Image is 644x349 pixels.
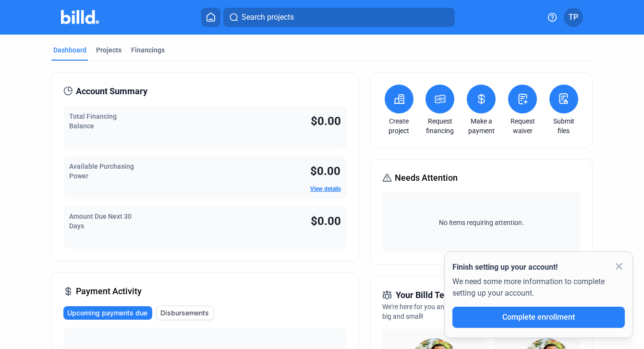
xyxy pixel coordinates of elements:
[311,214,341,228] span: $0.00
[502,312,575,322] span: Complete enrollment
[464,116,498,136] a: Make a payment
[96,45,122,55] div: Projects
[310,164,340,178] span: $0.00
[423,116,457,136] a: Request financing
[67,308,147,318] span: Upcoming payments due
[452,273,625,307] div: We need some more information to complete setting up your account.
[613,261,625,272] mat-icon: close
[506,116,539,136] a: Request waiver
[564,8,583,27] button: TP
[386,218,577,227] span: No items requiring attention.
[311,114,341,128] span: $0.00
[396,288,457,302] span: Your Billd Team
[223,8,455,27] button: Search projects
[547,116,581,136] a: Submit files
[569,12,578,23] span: TP
[53,45,86,55] div: Dashboard
[242,12,294,23] span: Search projects
[160,308,209,318] span: Disbursements
[382,303,579,320] span: We're here for you and your business. Reach out anytime for needs big and small!
[61,10,99,24] img: Billd Company Logo
[395,171,458,185] span: Needs Attention
[452,307,625,328] button: Complete enrollment
[69,212,132,230] span: Amount Due Next 30 Days
[156,306,214,320] button: Disbursements
[76,285,142,298] span: Payment Activity
[69,162,134,180] span: Available Purchasing Power
[63,306,152,320] button: Upcoming payments due
[69,112,117,130] span: Total Financing Balance
[131,45,165,55] div: Financings
[382,116,416,136] a: Create project
[452,262,625,273] div: Finish setting up your account!
[310,186,341,192] a: View details
[76,85,147,98] span: Account Summary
